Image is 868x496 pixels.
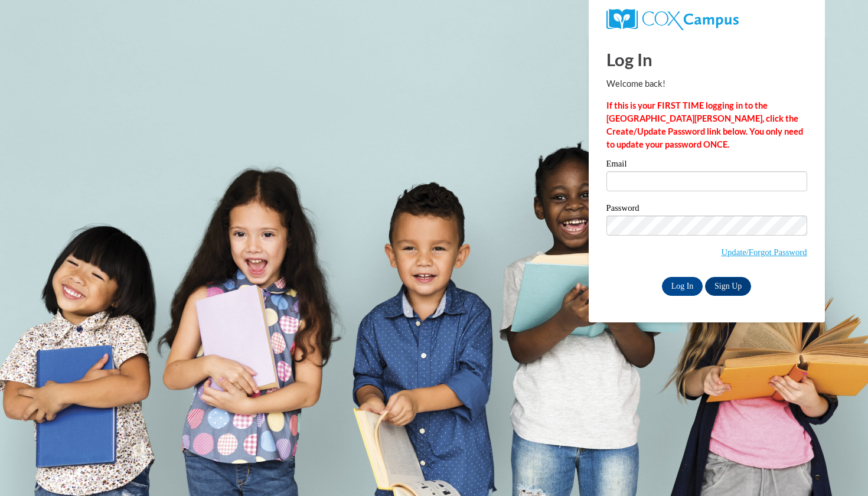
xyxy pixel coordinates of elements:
strong: If this is your FIRST TIME logging in to the [GEOGRAPHIC_DATA][PERSON_NAME], click the Create/Upd... [606,100,803,149]
h1: Log In [606,47,807,71]
p: Welcome back! [606,77,807,90]
label: Password [606,204,807,216]
a: Sign Up [705,277,751,296]
img: COX Campus [606,9,739,30]
a: Update/Forgot Password [721,247,807,257]
label: Email [606,159,807,171]
input: Log In [662,277,703,296]
a: COX Campus [606,9,807,30]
